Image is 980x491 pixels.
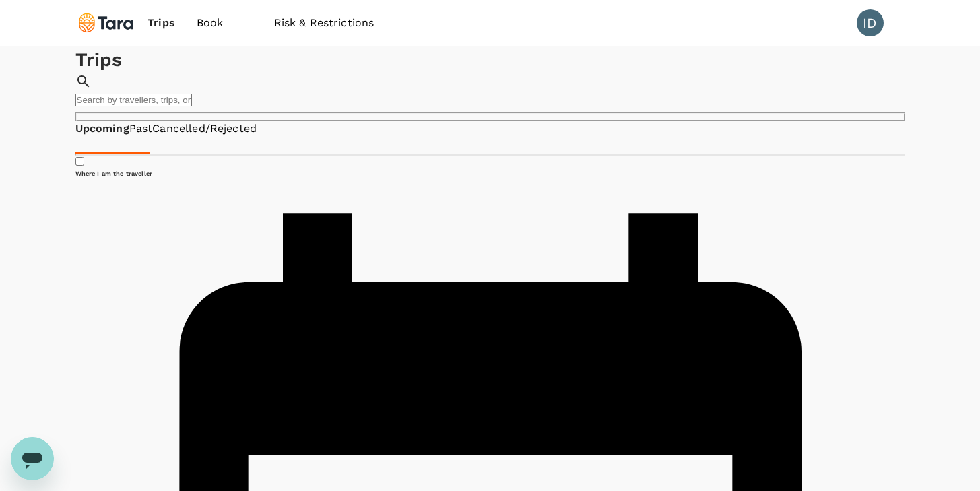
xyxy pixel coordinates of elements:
[75,169,905,178] h6: Where I am the traveller
[148,15,175,31] span: Trips
[152,121,257,137] a: Cancelled/Rejected
[274,15,374,31] span: Risk & Restrictions
[11,437,54,480] iframe: Button to launch messaging window
[75,121,129,137] a: Upcoming
[75,94,192,106] input: Search by travellers, trips, or destination, label, team
[129,121,153,137] a: Past
[857,9,884,36] div: ID
[197,15,224,31] span: Book
[75,8,137,38] img: Tara Climate Ltd
[75,157,84,166] input: Where I am the traveller
[75,46,905,73] h1: Trips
